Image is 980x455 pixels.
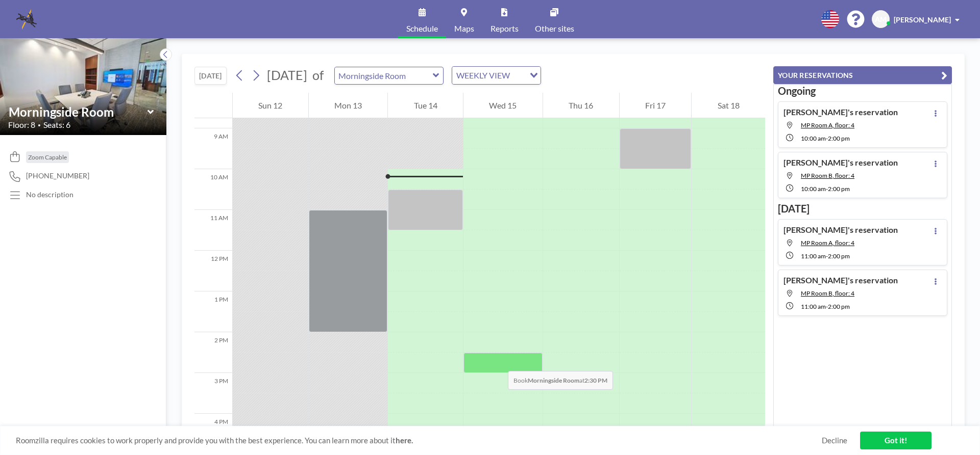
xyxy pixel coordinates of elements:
h4: [PERSON_NAME]'s reservation [783,107,898,117]
div: 2 PM [194,332,232,373]
span: 2:00 PM [828,185,850,193]
span: [DATE] [267,67,307,83]
span: 11:00 AM [801,303,826,310]
div: Sun 12 [233,93,308,118]
div: 3 PM [194,373,232,414]
h3: Ongoing [778,85,947,97]
div: No description [26,190,73,199]
span: [PHONE_NUMBER] [26,171,89,180]
span: 11:00 AM [801,252,826,260]
a: Decline [822,436,847,445]
img: organization-logo [16,9,37,30]
span: 2:00 PM [828,252,850,260]
span: Floor: 8 [8,120,35,130]
a: Got it! [860,432,932,449]
span: WEEKLY VIEW [454,69,512,82]
div: Fri 17 [620,93,692,118]
span: Schedule [406,24,438,33]
div: Search for option [452,67,541,84]
div: 11 AM [194,210,232,251]
span: Other sites [535,24,574,33]
h4: [PERSON_NAME]'s reservation [783,157,898,168]
span: • [38,122,41,128]
button: YOUR RESERVATIONS [773,66,952,84]
input: Morningside Room [335,67,433,84]
span: 10:00 AM [801,135,826,142]
span: Zoom Capable [28,153,67,161]
span: MP Room A, floor: 4 [801,239,854,247]
span: [PERSON_NAME] [894,15,951,24]
div: 10 AM [194,169,232,210]
span: Maps [454,24,474,33]
span: MP Room B, floor: 4 [801,289,854,297]
span: 2:00 PM [828,135,850,142]
div: Sat 18 [692,93,765,118]
span: Book at [508,371,613,390]
span: MP Room A, floor: 4 [801,121,854,129]
span: MP Room B, floor: 4 [801,172,854,179]
a: here. [396,436,413,445]
h4: [PERSON_NAME]'s reservation [783,225,898,235]
b: 2:30 PM [584,377,607,384]
div: 12 PM [194,251,232,291]
span: - [826,303,828,310]
button: [DATE] [194,67,227,85]
span: of [312,67,324,83]
div: 1 PM [194,291,232,332]
span: - [826,185,828,193]
div: 4 PM [194,414,232,454]
input: Morningside Room [9,104,148,119]
span: 2:00 PM [828,303,850,310]
span: - [826,252,828,260]
span: Roomzilla requires cookies to work properly and provide you with the best experience. You can lea... [16,436,822,445]
div: Thu 16 [543,93,619,118]
span: AM [875,15,887,24]
span: Seats: 6 [43,120,70,130]
div: Mon 13 [309,93,388,118]
div: 9 AM [194,128,232,169]
h3: [DATE] [778,202,947,215]
span: - [826,135,828,142]
span: 10:00 AM [801,185,826,193]
b: Morningside Room [528,377,579,384]
div: Tue 14 [388,93,463,118]
h4: [PERSON_NAME]'s reservation [783,275,898,285]
span: Reports [491,24,519,33]
input: Search for option [513,69,524,82]
div: Wed 15 [463,93,543,118]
